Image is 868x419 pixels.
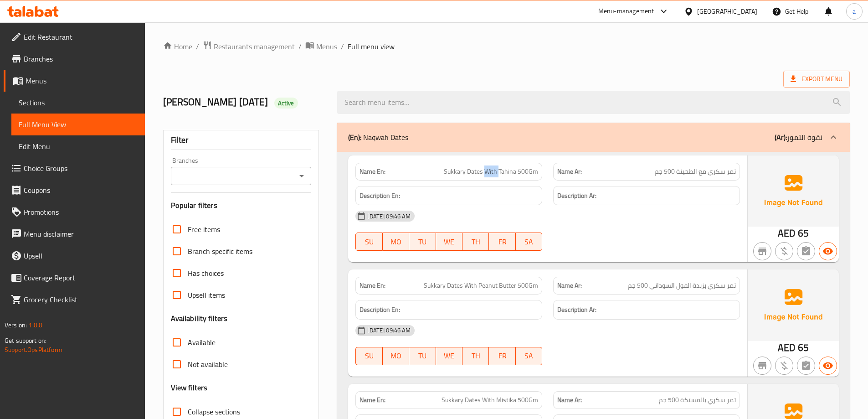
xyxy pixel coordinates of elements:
span: SU [360,349,379,362]
span: Branch specific items [188,246,252,257]
button: SU [355,347,382,365]
span: Available [188,337,216,348]
button: MO [383,347,409,365]
a: Coverage Report [4,267,145,289]
a: Menus [4,70,145,92]
span: Export Menu [791,73,842,85]
a: Coupons [4,179,145,201]
div: [GEOGRAPHIC_DATA] [697,6,757,16]
span: Choice Groups [24,163,138,174]
li: / [298,41,302,52]
img: Ae5nvW7+0k+MAAAAAElFTkSuQmCC [748,269,839,341]
span: Get support on: [5,335,46,347]
span: Menu disclaimer [24,228,138,239]
span: Edit Menu [19,141,138,152]
button: WE [436,233,462,251]
span: 65 [798,339,809,357]
a: Choice Groups [4,157,145,179]
a: Grocery Checklist [4,289,145,310]
strong: Description Ar: [557,190,596,202]
span: Version: [5,319,27,331]
a: Upsell [4,245,145,267]
button: Not has choices [797,242,815,260]
a: Full Menu View [11,114,145,135]
button: SA [516,347,542,365]
span: Export Menu [783,71,850,88]
span: Has choices [188,268,224,279]
span: 1.0.0 [28,319,42,331]
span: Coupons [24,185,138,196]
strong: Name En: [360,395,385,405]
div: (En): Naqwah Dates(Ar):نقوة التمور [337,123,850,152]
b: (En): [348,130,361,144]
span: Coverage Report [24,272,138,283]
span: 65 [798,224,809,242]
li: / [196,41,199,52]
nav: breadcrumb [163,41,850,52]
span: SA [519,235,539,248]
div: Menu-management [598,6,654,17]
span: تمر سكري بالمستكة 500 جم [659,395,736,405]
span: Sections [19,97,138,108]
span: Sukkary Dates With Tahina 500Gm [444,167,538,176]
span: تمر سكري بزبدة الفول السوداني 500 جم [628,281,736,290]
span: Restaurants management [214,41,295,52]
strong: Name Ar: [557,281,582,290]
span: TH [466,235,485,248]
p: نقوة التمور [775,132,822,143]
span: MO [386,349,406,362]
button: FR [489,233,515,251]
strong: Name Ar: [557,395,582,405]
span: Collapse sections [188,406,240,417]
span: SU [360,235,379,248]
div: Filter [171,130,312,150]
span: a [853,6,856,16]
h3: Availability filters [171,313,228,324]
span: Upsell [24,250,138,261]
span: AED [778,224,796,242]
span: Menus [316,41,337,52]
a: Restaurants management [203,41,295,52]
button: WE [436,347,462,365]
span: Active [274,99,298,108]
a: Edit Restaurant [4,26,145,48]
span: Promotions [24,207,138,217]
a: Branches [4,48,145,70]
a: Edit Menu [11,135,145,157]
button: TU [409,233,436,251]
span: Not available [188,359,228,370]
span: Full Menu View [19,119,138,130]
button: Not branch specific item [753,357,771,375]
span: Branches [24,53,138,64]
span: [DATE] 09:46 AM [364,212,414,221]
span: FR [493,235,512,248]
button: Available [819,242,837,260]
li: / [341,41,344,52]
strong: Description En: [360,304,400,316]
strong: Name Ar: [557,167,582,176]
span: تمر سكري مع الطحينة 500 جم [655,167,736,176]
button: SU [355,233,382,251]
button: MO [383,233,409,251]
span: WE [440,235,459,248]
span: [DATE] 09:46 AM [364,326,414,335]
span: Grocery Checklist [24,294,138,305]
strong: Description Ar: [557,304,596,316]
button: Open [295,170,308,182]
strong: Name En: [360,281,385,290]
span: Sukkary Dates With Peanut Butter 500Gm [424,281,538,290]
span: Full menu view [348,41,395,52]
a: Support.OpsPlatform [5,344,62,356]
button: TH [462,233,489,251]
span: Edit Restaurant [24,31,138,42]
button: TH [462,347,489,365]
a: Promotions [4,201,145,223]
img: Ae5nvW7+0k+MAAAAAElFTkSuQmCC [748,155,839,227]
input: search [337,91,850,114]
a: Menu disclaimer [4,223,145,245]
h2: [PERSON_NAME] [DATE] [163,95,327,109]
a: Sections [11,92,145,114]
b: (Ar): [775,130,787,144]
button: Available [819,357,837,375]
button: Purchased item [775,242,793,260]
